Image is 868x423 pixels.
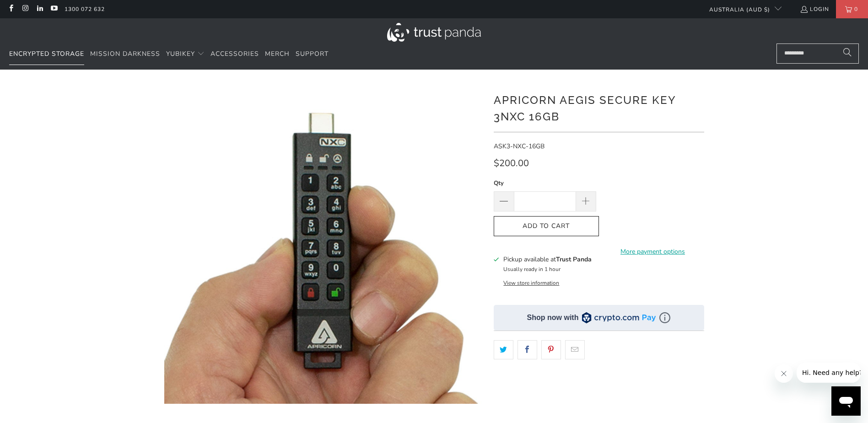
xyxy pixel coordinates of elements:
[831,386,861,416] iframe: Button to launch messaging window
[776,43,859,64] input: Search...
[296,49,329,58] span: Support
[565,340,585,359] a: Email this to a friend
[556,255,592,264] b: Trust Panda
[166,49,195,58] span: YubiKey
[9,49,84,58] span: Encrypted Storage
[503,279,559,287] button: View store information
[90,43,160,65] a: Mission Darkness
[494,340,513,359] a: Share this on Twitter
[518,340,537,359] a: Share this on Facebook
[775,364,793,383] iframe: Close message
[797,363,861,383] iframe: Message from company
[494,216,599,237] button: Add to Cart
[503,266,561,273] small: Usually ready in 1 hour
[494,142,545,151] span: ASK3-NXC-16GB
[265,49,290,58] span: Merch
[527,313,579,323] div: Shop now with
[50,5,58,13] a: Trust Panda Australia on YouTube
[90,49,160,58] span: Mission Darkness
[265,43,290,65] a: Merch
[602,247,704,257] a: More payment options
[503,255,592,264] h3: Pickup available at
[494,90,704,125] h1: Apricorn Aegis Secure Key 3NXC 16GB
[503,222,589,230] span: Add to Cart
[800,4,829,14] a: Login
[164,83,485,404] a: Apricorn Aegis Secure Key 3NXC 16GB
[210,43,259,65] a: Accessories
[21,5,29,13] a: Trust Panda Australia on Instagram
[7,5,15,13] a: Trust Panda Australia on Facebook
[9,43,84,65] a: Encrypted Storage
[494,157,529,169] span: $200.00
[494,375,704,406] iframe: Reviews Widget
[166,43,205,65] summary: YubiKey
[296,43,329,65] a: Support
[387,23,481,42] img: Trust Panda Australia
[836,43,859,64] button: Search
[494,178,596,188] label: Qty
[210,49,259,58] span: Accessories
[65,4,105,14] a: 1300 072 632
[541,340,561,359] a: Share this on Pinterest
[5,6,66,14] span: Hi. Need any help?
[36,5,43,13] a: Trust Panda Australia on LinkedIn
[9,43,329,65] nav: Translation missing: en.navigation.header.main_nav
